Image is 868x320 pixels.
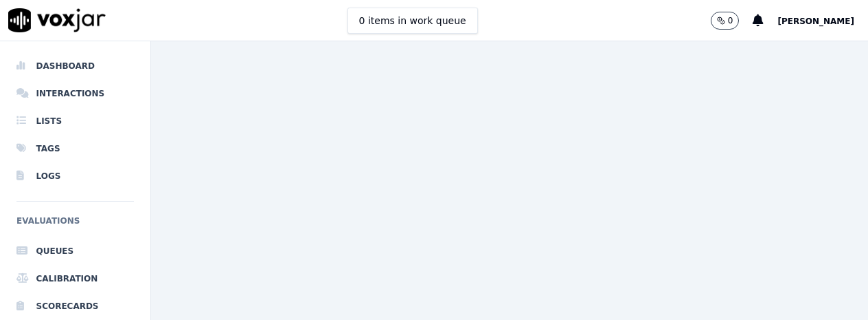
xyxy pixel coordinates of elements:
[16,107,134,135] a: Lists
[16,162,134,190] a: Logs
[16,80,134,107] a: Interactions
[16,135,134,162] a: Tags
[16,213,134,237] h6: Evaluations
[711,12,740,30] button: 0
[8,8,106,32] img: voxjar logo
[16,237,134,265] a: Queues
[16,292,134,320] a: Scorecards
[777,12,868,29] button: [PERSON_NAME]
[347,8,478,34] button: 0 items in work queue
[16,265,134,292] a: Calibration
[16,52,134,80] a: Dashboard
[777,17,854,26] span: [PERSON_NAME]
[728,15,733,26] p: 0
